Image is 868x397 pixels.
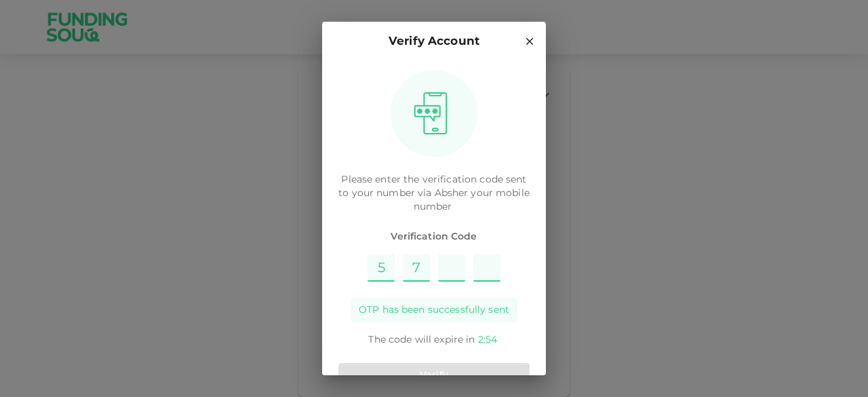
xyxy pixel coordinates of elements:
img: otpImage [409,92,452,135]
input: Please enter OTP character 3 [438,254,465,282]
input: Please enter OTP character 2 [403,254,430,282]
span: The code will expire in [368,335,475,345]
span: your mobile number [414,189,530,212]
span: 2 : 54 [478,335,497,345]
input: Please enter OTP character 1 [368,254,395,282]
p: Verify Account [389,33,479,51]
input: Please enter OTP character 4 [473,254,500,282]
span: OTP has been successfully sent [359,303,509,317]
span: Verification Code [338,230,530,244]
p: Please enter the verification code sent to your number via Absher [338,173,530,214]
